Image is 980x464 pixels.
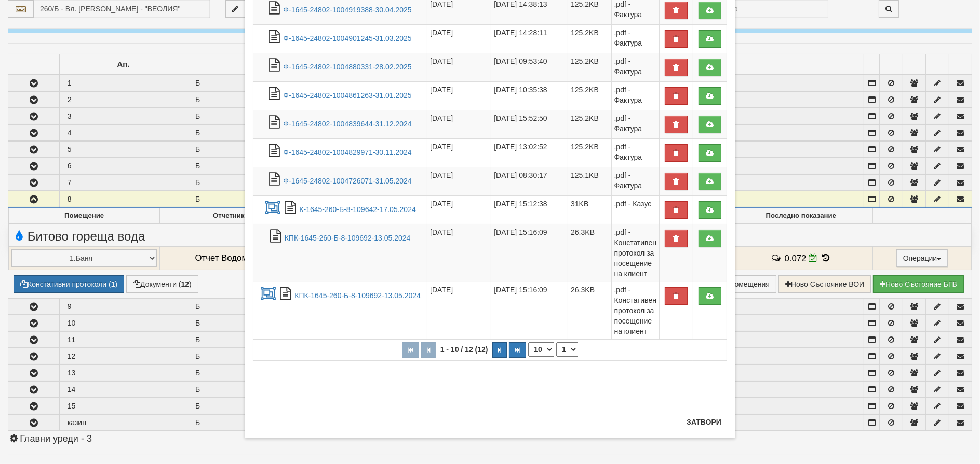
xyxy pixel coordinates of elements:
[253,138,727,167] tr: Ф-1645-24802-1004829971-30.11.2024.pdf - Фактура
[491,167,568,195] td: [DATE] 08:30:17
[568,53,611,81] td: 125.2KB
[491,110,568,138] td: [DATE] 15:52:50
[427,195,491,224] td: [DATE]
[427,24,491,53] td: [DATE]
[611,195,659,224] td: .pdf - Казус
[427,53,491,81] td: [DATE]
[253,53,727,81] tr: Ф-1645-24802-1004880331-28.02.2025.pdf - Фактура
[568,282,611,339] td: 26.3KB
[253,81,727,110] tr: Ф-1645-24802-1004861263-31.01.2025.pdf - Фактура
[253,282,727,339] tr: КПК-1645-260-Б-8-109692-13.05.2024.pdf - Констативен протокол за посещение на клиент
[421,342,436,358] button: Предишна страница
[283,91,411,100] a: Ф-1645-24802-1004861263-31.01.2025
[294,291,421,300] a: КПК-1645-260-Б-8-109692-13.05.2024
[283,6,411,14] a: Ф-1645-24802-1004919388-30.04.2025
[253,195,727,224] tr: К-1645-260-Б-8-109642-17.05.2024.pdf - Казус
[492,342,507,358] button: Следваща страница
[611,167,659,195] td: .pdf - Фактура
[611,138,659,167] td: .pdf - Фактура
[283,34,411,43] a: Ф-1645-24802-1004901245-31.03.2025
[283,120,411,128] a: Ф-1645-24802-1004839644-31.12.2024
[680,414,728,430] button: Затвори
[283,148,411,157] a: Ф-1645-24802-1004829971-30.11.2024
[285,234,411,242] a: КПК-1645-260-Б-8-109692-13.05.2024
[491,195,568,224] td: [DATE] 15:12:38
[491,138,568,167] td: [DATE] 13:02:52
[491,282,568,339] td: [DATE] 15:16:09
[427,138,491,167] td: [DATE]
[611,282,659,339] td: .pdf - Констативен протокол за посещение на клиент
[427,167,491,195] td: [DATE]
[568,110,611,138] td: 125.2KB
[427,110,491,138] td: [DATE]
[438,345,491,354] span: 1 - 10 / 12 (12)
[299,205,415,214] a: К-1645-260-Б-8-109642-17.05.2024
[402,342,419,358] button: Първа страница
[253,24,727,53] tr: Ф-1645-24802-1004901245-31.03.2025.pdf - Фактура
[568,195,611,224] td: 31KB
[528,342,554,357] select: Брой редове на страница
[611,110,659,138] td: .pdf - Фактура
[611,224,659,282] td: .pdf - Констативен протокол за посещение на клиент
[491,53,568,81] td: [DATE] 09:53:40
[491,24,568,53] td: [DATE] 14:28:11
[568,167,611,195] td: 125.1KB
[568,138,611,167] td: 125.2KB
[491,224,568,282] td: [DATE] 15:16:09
[611,81,659,110] td: .pdf - Фактура
[283,63,411,71] a: Ф-1645-24802-1004880331-28.02.2025
[568,224,611,282] td: 26.3KB
[283,177,411,185] a: Ф-1645-24802-1004726071-31.05.2024
[253,110,727,138] tr: Ф-1645-24802-1004839644-31.12.2024.pdf - Фактура
[427,282,491,339] td: [DATE]
[611,53,659,81] td: .pdf - Фактура
[427,81,491,110] td: [DATE]
[611,24,659,53] td: .pdf - Фактура
[253,224,727,282] tr: КПК-1645-260-Б-8-109692-13.05.2024.pdf - Констативен протокол за посещение на клиент
[427,224,491,282] td: [DATE]
[491,81,568,110] td: [DATE] 10:35:38
[568,81,611,110] td: 125.2KB
[253,167,727,195] tr: Ф-1645-24802-1004726071-31.05.2024.pdf - Фактура
[509,342,526,358] button: Последна страница
[556,342,578,357] select: Страница номер
[568,24,611,53] td: 125.2KB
